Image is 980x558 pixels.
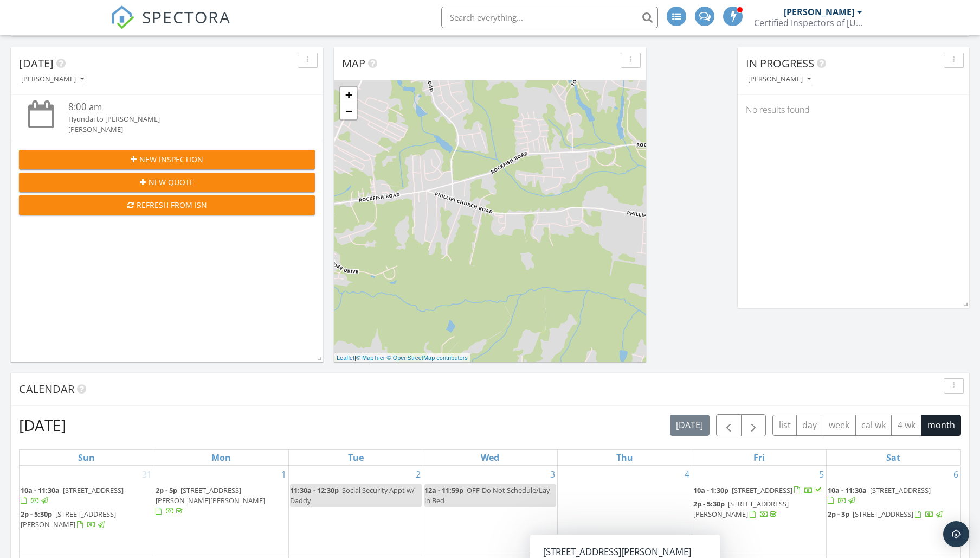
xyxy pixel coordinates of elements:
div: Certified Inspectors of North Carolina LLC [754,17,862,28]
a: 10a - 11:30a [STREET_ADDRESS] [828,484,960,508]
span: 10a - 11:30a [21,485,60,495]
span: 11:30a - 12:30p [290,485,339,495]
td: Go to August 31, 2025 [20,466,154,555]
h2: [DATE] [19,414,66,436]
a: 10a - 11:30a [STREET_ADDRESS] [828,485,931,505]
span: Calendar [19,382,74,396]
span: 2p - 3p [828,509,849,519]
button: 4 wk [891,415,921,436]
div: Open Intercom Messenger [943,521,969,547]
a: Go to September 6, 2025 [951,466,960,483]
button: day [796,415,823,436]
div: [PERSON_NAME] [748,75,811,83]
a: Zoom in [340,87,357,103]
span: New Inspection [139,154,203,165]
a: Leaflet [337,354,354,361]
div: 8:00 am [68,100,291,114]
a: Go to September 2, 2025 [414,466,423,483]
span: [STREET_ADDRESS] [870,485,931,495]
button: month [921,415,961,436]
a: Wednesday [479,450,501,465]
td: Go to September 2, 2025 [288,466,423,555]
span: SPECTORA [142,5,231,28]
span: [STREET_ADDRESS][PERSON_NAME] [693,499,789,519]
span: 10a - 1:30p [693,485,728,495]
a: 2p - 5p [STREET_ADDRESS][PERSON_NAME][PERSON_NAME] [156,485,265,516]
a: Go to August 31, 2025 [140,466,154,483]
a: 10a - 1:30p [STREET_ADDRESS] [693,484,825,497]
a: 2p - 5:30p [STREET_ADDRESS][PERSON_NAME] [693,499,789,519]
a: Go to September 4, 2025 [682,466,692,483]
span: [STREET_ADDRESS][PERSON_NAME] [21,509,116,529]
span: 2p - 5:30p [21,509,52,519]
a: © MapTiler [356,354,385,361]
a: 2p - 5:30p [STREET_ADDRESS][PERSON_NAME] [21,508,153,531]
div: | [334,353,470,363]
a: Tuesday [346,450,366,465]
span: [DATE] [19,56,54,71]
a: 10a - 11:30a [STREET_ADDRESS] [21,484,153,508]
span: OFF-Do Not Schedule/Lay in Bed [424,485,550,505]
td: Go to September 6, 2025 [826,466,960,555]
span: 2p - 5p [156,485,177,495]
button: list [772,415,797,436]
button: week [823,415,856,436]
div: No results found [738,95,969,124]
a: Saturday [884,450,902,465]
button: Next month [741,414,766,436]
td: Go to September 1, 2025 [154,466,288,555]
a: 2p - 5p [STREET_ADDRESS][PERSON_NAME][PERSON_NAME] [156,484,287,518]
a: SPECTORA [111,15,231,37]
button: Refresh from ISN [19,195,315,215]
div: [PERSON_NAME] [68,124,291,135]
a: Go to September 5, 2025 [817,466,826,483]
a: Go to September 3, 2025 [548,466,557,483]
span: 2p - 5:30p [693,499,725,509]
a: © OpenStreetMap contributors [387,354,468,361]
td: Go to September 5, 2025 [692,466,826,555]
div: Hyundai to [PERSON_NAME] [68,114,291,124]
a: Go to September 1, 2025 [279,466,288,483]
td: Go to September 4, 2025 [557,466,692,555]
button: New Quote [19,173,315,192]
span: 10a - 11:30a [828,485,867,495]
a: Zoom out [340,103,357,119]
a: 2p - 5:30p [STREET_ADDRESS][PERSON_NAME] [693,498,825,521]
button: New Inspection [19,150,315,169]
button: [PERSON_NAME] [746,72,813,87]
button: Previous month [716,414,742,436]
div: [PERSON_NAME] [21,75,84,83]
a: 10a - 11:30a [STREET_ADDRESS] [21,485,124,505]
span: In Progress [746,56,814,71]
a: 2p - 3p [STREET_ADDRESS] [828,509,944,519]
a: Thursday [614,450,635,465]
span: [STREET_ADDRESS] [732,485,792,495]
td: Go to September 3, 2025 [423,466,557,555]
button: [DATE] [670,415,710,436]
a: 10a - 1:30p [STREET_ADDRESS] [693,485,823,495]
button: [PERSON_NAME] [19,72,86,87]
span: [STREET_ADDRESS][PERSON_NAME][PERSON_NAME] [156,485,265,505]
a: Monday [209,450,233,465]
a: Sunday [76,450,97,465]
input: Search everything... [441,7,658,28]
span: Social Security Appt w/ Daddy [290,485,415,505]
span: [STREET_ADDRESS] [63,485,124,495]
a: 2p - 3p [STREET_ADDRESS] [828,508,960,521]
a: 2p - 5:30p [STREET_ADDRESS][PERSON_NAME] [21,509,116,529]
a: Friday [751,450,767,465]
img: The Best Home Inspection Software - Spectora [111,5,134,29]
span: [STREET_ADDRESS] [853,509,913,519]
div: [PERSON_NAME] [784,7,854,17]
button: cal wk [855,415,892,436]
span: 12a - 11:59p [424,485,463,495]
div: Refresh from ISN [28,199,306,211]
span: New Quote [149,176,194,188]
span: Map [342,56,365,71]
